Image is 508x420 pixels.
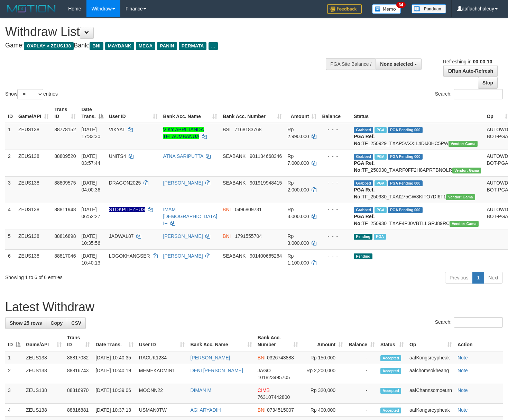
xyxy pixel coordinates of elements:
th: Action [455,331,503,351]
span: 34 [396,2,406,8]
a: [PERSON_NAME] [190,355,230,360]
th: Game/API: activate to sort column ascending [23,331,64,351]
span: Copy 901400665264 to clipboard [250,253,282,259]
span: ... [209,42,218,50]
span: JAGO [258,368,271,373]
span: Pending [354,253,372,259]
td: TF_250930_TXAI275CW3KITO7DI6T1 [351,176,484,203]
span: 88778152 [54,127,76,132]
a: IMAM [DEMOGRAPHIC_DATA] I-- [163,207,218,226]
td: [DATE] 10:37:13 [93,404,136,417]
span: BNI [258,355,266,360]
span: LOGOKHANGSER [109,253,150,259]
div: - - - [322,153,348,160]
span: [DATE] 03:57:44 [81,153,100,166]
span: CSV [71,320,81,326]
th: Balance [319,103,351,123]
select: Showentries [17,89,43,99]
span: Nama rekening ada tanda titik/strip, harap diedit [109,207,146,212]
span: Grabbed [354,207,373,213]
span: PGA Pending [388,180,423,186]
a: DIMAN M [190,387,211,393]
td: ZEUS138 [23,364,64,384]
td: ZEUS138 [16,123,52,150]
span: Rp 1.100.000 [287,253,309,266]
th: Trans ID: activate to sort column ascending [52,103,78,123]
span: 88817046 [54,253,76,259]
strong: 00:00:10 [473,59,492,64]
span: PERMATA [179,42,207,50]
span: Copy [50,320,63,326]
td: MEMEKADMIN1 [136,364,188,384]
a: [PERSON_NAME] [163,180,203,186]
a: Note [458,407,468,413]
span: Accepted [380,388,401,394]
span: Marked by aafkaynarin [375,154,387,160]
span: PGA Pending [388,207,423,213]
div: PGA Site Balance / [326,58,376,70]
a: Note [458,355,468,360]
a: Next [484,272,503,284]
div: - - - [322,206,348,213]
a: Show 25 rows [5,317,46,329]
td: Rp 400,000 [301,404,346,417]
th: Bank Acc. Name: activate to sort column ascending [160,103,220,123]
a: CSV [67,317,86,329]
div: - - - [322,126,348,133]
td: [DATE] 10:40:19 [93,364,136,384]
td: Rp 320,000 [301,384,346,404]
span: Copy 0496809731 to clipboard [235,207,262,212]
td: 5 [5,230,16,249]
a: DENI [PERSON_NAME] [190,368,243,373]
a: Note [458,387,468,393]
td: - [346,404,378,417]
td: 88817032 [64,351,93,364]
span: Rp 2.000.000 [287,180,309,193]
td: ZEUS138 [16,230,52,249]
span: Accepted [380,368,401,374]
a: Note [458,368,468,373]
td: 88816970 [64,384,93,404]
td: - [346,351,378,364]
a: Stop [478,77,498,89]
th: Amount: activate to sort column ascending [301,331,346,351]
span: Refreshing in: [443,59,492,64]
span: BNI [90,42,103,50]
a: ATNA SARIPUTTA [163,153,203,159]
td: 3 [5,384,23,404]
td: 88816881 [64,404,93,417]
input: Search: [454,89,503,99]
span: Rp 7.000.000 [287,153,309,166]
td: 1 [5,351,23,364]
td: 88816743 [64,364,93,384]
span: [DATE] 10:40:13 [81,253,100,266]
span: Copy 901919948415 to clipboard [250,180,282,186]
span: MEGA [136,42,156,50]
td: [DATE] 10:39:06 [93,384,136,404]
th: Status [351,103,484,123]
td: 2 [5,150,16,176]
td: Rp 150,000 [301,351,346,364]
span: OXPLAY > ZEUS138 [24,42,74,50]
span: UNITS4 [109,153,126,159]
span: Copy 7168183768 to clipboard [234,127,261,132]
h4: Game: Bank: [5,42,332,49]
td: ZEUS138 [23,404,64,417]
span: Copy 0734515007 to clipboard [267,407,294,413]
th: Game/API: activate to sort column ascending [16,103,52,123]
span: Rp 2.990.000 [287,127,309,139]
span: Vendor URL: https://trx31.1velocity.biz [449,141,478,147]
td: - [346,364,378,384]
td: [DATE] 10:40:35 [93,351,136,364]
span: [DATE] 06:52:27 [81,207,100,219]
th: User ID: activate to sort column ascending [106,103,160,123]
span: Vendor URL: https://trx31.1velocity.biz [446,194,475,200]
div: - - - [322,252,348,259]
td: ZEUS138 [23,351,64,364]
img: panduan.png [412,4,446,14]
span: Accepted [380,408,401,413]
img: Feedback.jpg [327,4,362,14]
span: Marked by aafchomsokheang [375,127,387,133]
div: Showing 1 to 6 of 6 entries [5,271,206,281]
a: VIKY APRILIANDA TELAUMBANUA [163,127,204,139]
